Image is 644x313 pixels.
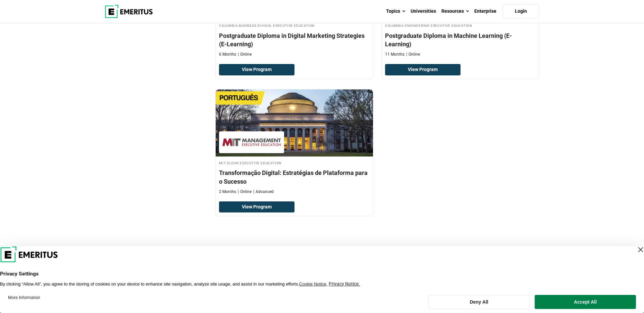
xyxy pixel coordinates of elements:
[219,22,370,28] h4: Columbia Business School Executive Education
[222,135,281,150] img: MIT Sloan Executive Education
[219,160,370,166] h4: MIT Sloan Executive Education
[219,64,294,75] a: View Program
[219,201,294,213] a: View Program
[385,64,461,75] a: View Program
[219,189,236,195] p: 2 Months
[385,52,405,57] p: 11 Months
[253,189,274,195] p: Advanced
[385,32,536,48] h4: Postgraduate Diploma in Machine Learning (E-Learning)
[216,89,373,156] img: Transformação Digital: Estratégias de Plataforma para o Sucesso | Online Strategy and Innovation ...
[238,189,252,195] p: Online
[219,32,370,48] h4: Postgraduate Diploma in Digital Marketing Strategies (E-Learning)
[238,52,252,57] p: Online
[502,4,539,18] a: Login
[219,169,370,185] h4: Transformação Digital: Estratégias de Plataforma para o Sucesso
[385,22,536,28] h4: Columbia Engineering Executive Education
[216,89,373,198] a: Strategy and Innovation Course by MIT Sloan Executive Education - MIT Sloan Executive Education M...
[219,52,236,57] p: 6 Months
[406,52,420,57] p: Online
